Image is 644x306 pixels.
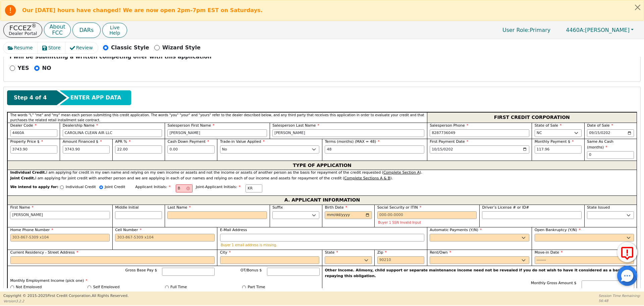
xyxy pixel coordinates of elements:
[430,139,468,144] span: First Payment Date
[70,94,121,102] span: ENTER APP DATA
[430,123,468,128] span: Salesperson Phone
[566,27,585,33] span: 4460A:
[566,27,630,33] span: [PERSON_NAME]
[10,184,59,195] span: We intend to apply for:
[115,205,139,210] span: Middle Initial
[377,205,421,210] span: Social Security or ITIN
[44,22,70,38] button: AboutFCC
[325,250,338,255] span: State
[162,44,201,52] p: Wizard Style
[167,139,209,144] span: Cash Down Payment
[22,7,263,13] b: Our [DATE] hours have changed! We are now open 2pm-7pm EST on Saturdays.
[65,42,98,53] button: Review
[240,268,262,272] span: OT/Bonus $
[109,25,120,30] span: Live
[125,268,157,272] span: Gross Base Pay $
[220,228,247,232] span: E-Mail Address
[377,211,477,219] input: 000-00-0000
[3,293,128,299] p: Copyright © 2015- 2025 First Credit Corporation.
[535,250,563,255] span: Move-in Date
[10,53,635,61] p: I will be submitting a written competing offer with this application
[167,205,191,210] span: Last Name
[482,205,529,210] span: Driver’s License # or ID#
[9,25,37,31] p: FCCEZ
[430,145,529,154] input: YYYY-MM-DD
[115,234,215,242] input: 303-867-5309 x104
[496,24,557,37] a: User Role:Primary
[196,185,241,189] span: Joint-Applicant Initials:
[496,24,557,37] p: Primary
[272,205,283,210] span: Suffix
[10,176,35,180] strong: Joint Credit.
[63,123,98,128] span: Dealership Name
[32,23,37,29] sup: ®
[115,228,142,232] span: Cell Number
[38,42,66,53] button: Store
[587,205,610,210] span: State Issued
[378,221,476,224] p: Buyer 1 SSN Invalid Input
[18,64,29,72] p: YES
[587,151,634,159] input: 0
[109,30,120,36] span: Help
[248,285,265,290] label: Part Time
[220,139,265,144] span: Trade-in Value Applied
[10,205,34,210] span: First Name
[7,112,427,123] div: The words "I," "me" and "my" mean each person submitting this credit application. The words "you"...
[383,170,420,175] u: Complete Section A
[93,285,120,290] label: Self Employed
[10,234,110,242] input: 303-867-5309 x104
[535,145,582,154] input: Hint: 117.96
[587,139,613,149] span: Same As Cash (months)
[3,299,128,304] p: Version 3.2.2
[167,123,214,128] span: Salesperson First Name
[49,24,65,30] p: About
[430,228,482,232] span: Automatic Payments (Y/N)
[325,268,634,279] p: Other Income. Alimony, child support or separate maintenance income need not be revealed if you d...
[344,176,390,180] u: Complete Sections A & B
[502,27,530,33] span: User Role :
[49,30,65,36] p: FCC
[14,94,47,102] span: Step 4 of 4
[3,42,38,53] button: Resume
[10,228,53,232] span: Home Phone Number
[63,139,102,144] span: Amount Financed $
[111,44,149,52] p: Classic Style
[48,44,61,51] span: Store
[72,23,101,38] a: DARs
[430,250,451,255] span: Rent/Own
[9,31,37,36] p: Dealer Portal
[599,298,641,303] p: 56:48
[494,113,570,122] span: FIRST CREDIT CORPORATION
[535,123,562,128] span: State of Sale
[102,23,127,38] button: LiveHelp
[430,129,529,137] input: 303-867-5309 x104
[531,281,577,285] span: Monthly Gross Amount $
[135,185,171,189] span: Applicant Initials:
[559,25,641,35] button: 4460A:[PERSON_NAME]
[220,250,231,255] span: City
[599,293,641,298] p: Session Time Remaining:
[272,123,319,128] span: Salesperson Last Name
[3,23,42,38] button: FCCEZ®Dealer Portal
[115,139,130,144] span: APR %
[10,278,320,284] p: Monthly Employment Income (pick one)
[10,139,43,144] span: Property Price $
[587,129,634,137] input: YYYY-MM-DD
[14,44,33,51] span: Resume
[221,243,423,247] p: Buyer 1 email address is missing.
[535,139,574,144] span: Monthly Payment $
[535,256,634,264] input: YYYY-MM-DD
[632,0,644,14] button: Close alert
[284,196,360,205] span: A. APPLICANT INFORMATION
[42,64,51,72] p: NO
[115,145,162,154] input: xx.xx%
[66,184,96,190] p: Individual Credit
[377,250,387,255] span: Zip
[10,170,634,176] div: I am applying for credit in my own name and relying on my own income or assets and not the income...
[170,285,187,290] label: Full Time
[10,123,37,128] span: Dealer Code
[10,176,634,181] div: I am applying for joint credit with another person and we are applying in each of our names and r...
